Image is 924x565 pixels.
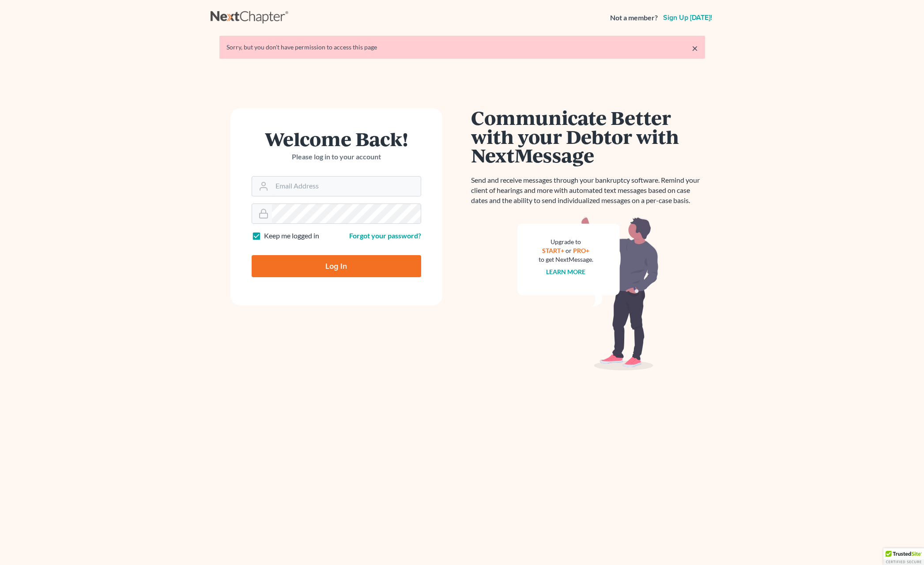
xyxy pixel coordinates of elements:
[264,231,319,241] label: Keep me logged in
[471,108,705,165] h1: Communicate Better with your Debtor with NextMessage
[542,247,564,254] a: START+
[517,216,659,371] img: nextmessage_bg-59042aed3d76b12b5cd301f8e5b87938c9018125f34e5fa2b7a6b67550977c72.svg
[471,175,705,206] p: Send and receive messages through your bankruptcy software. Remind your client of hearings and mo...
[252,255,421,277] input: Log In
[546,268,585,275] a: Learn more
[349,231,421,240] a: Forgot your password?
[573,247,589,254] a: PRO+
[661,14,714,21] a: Sign up [DATE]!
[252,152,421,162] p: Please log in to your account
[272,177,421,196] input: Email Address
[539,237,593,246] div: Upgrade to
[692,43,698,53] a: ×
[566,247,572,254] span: or
[252,129,421,148] h1: Welcome Back!
[539,255,593,264] div: to get NextMessage.
[226,43,698,52] div: Sorry, but you don't have permission to access this page
[883,548,924,565] div: TrustedSite Certified
[610,13,658,23] strong: Not a member?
